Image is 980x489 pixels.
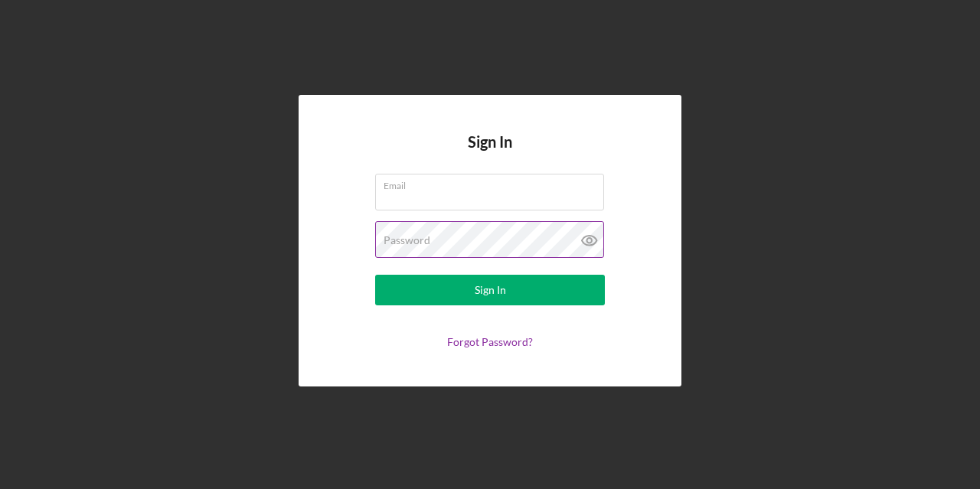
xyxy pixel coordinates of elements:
[447,335,533,348] a: Forgot Password?
[375,275,605,305] button: Sign In
[475,275,506,305] div: Sign In
[384,234,430,246] label: Password
[468,133,512,174] h4: Sign In
[384,174,604,191] label: Email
